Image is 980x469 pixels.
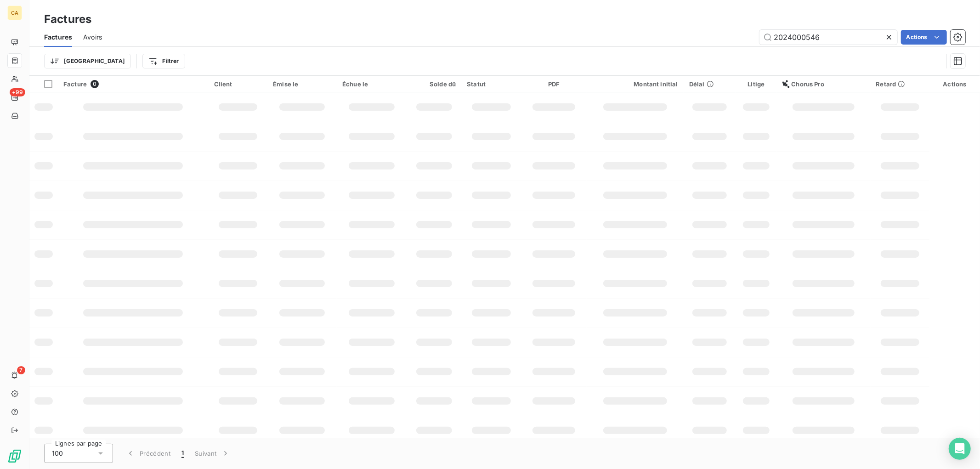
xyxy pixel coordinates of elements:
span: 100 [52,449,63,458]
div: Statut [467,80,515,88]
div: Client [214,80,262,88]
div: Retard [876,80,924,88]
span: Factures [44,33,72,42]
span: Facture [63,80,87,88]
button: [GEOGRAPHIC_DATA] [44,54,131,68]
button: Précédent [120,444,176,463]
div: Solde dû [413,80,456,88]
img: Logo LeanPay [7,449,22,463]
input: Rechercher [759,30,897,45]
span: +99 [10,88,25,96]
div: Délai [689,80,731,88]
button: 1 [176,444,189,463]
div: Actions [935,80,974,88]
h3: Factures [44,11,91,28]
div: Émise le [273,80,331,88]
span: Avoirs [83,33,102,42]
button: Filtrer [142,54,185,68]
div: Litige [741,80,771,88]
div: Open Intercom Messenger [949,438,971,460]
div: Chorus Pro [782,80,865,88]
button: Suivant [189,444,236,463]
div: Montant initial [592,80,678,88]
span: 0 [91,80,99,88]
button: Actions [901,30,947,45]
div: PDF [527,80,581,88]
span: 1 [181,449,184,458]
span: 7 [17,366,25,374]
div: CA [7,6,22,20]
div: Échue le [342,80,401,88]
